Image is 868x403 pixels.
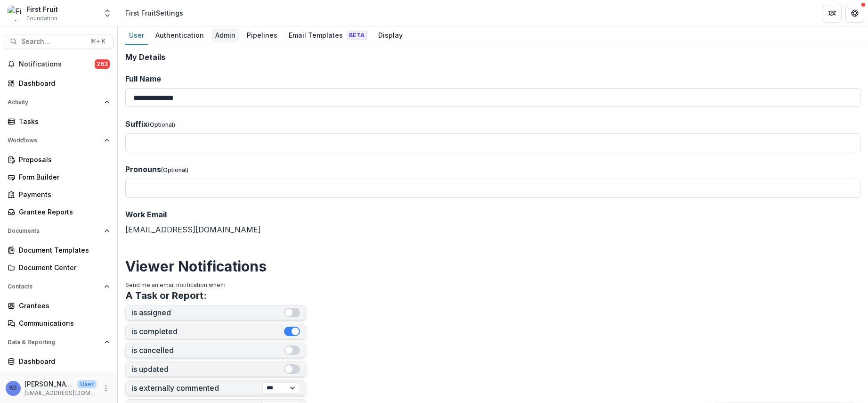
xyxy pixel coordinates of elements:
[8,137,100,144] span: Workflows
[4,335,114,350] button: Open Data & Reporting
[26,4,58,14] div: First Fruit
[4,371,114,387] a: Data Report
[19,356,106,366] div: Dashboard
[211,28,239,42] div: Admin
[152,26,208,45] a: Authentication
[19,207,106,217] div: Grantee Reports
[19,116,106,126] div: Tasks
[243,28,281,42] div: Pipelines
[4,279,114,294] button: Open Contacts
[211,26,239,45] a: Admin
[148,121,175,128] span: (Optional)
[77,380,97,388] p: User
[125,290,207,301] h3: A Task or Report:
[122,6,187,20] nav: breadcrumb
[19,245,106,255] div: Document Templates
[161,166,188,173] span: (Optional)
[19,318,106,328] div: Communications
[4,260,114,275] a: Document Center
[125,164,161,174] span: Pronouns
[4,315,114,331] a: Communications
[131,365,284,374] label: is updated
[4,169,114,185] a: Form Builder
[19,155,106,164] div: Proposals
[8,99,100,106] span: Activity
[4,133,114,148] button: Open Workflows
[21,38,85,46] span: Search...
[125,74,161,83] span: Full Name
[8,228,100,234] span: Documents
[100,383,112,394] button: More
[4,223,114,239] button: Open Documents
[4,34,114,49] button: Search...
[125,258,860,275] h2: Viewer Notifications
[19,189,106,199] div: Payments
[347,31,367,40] span: Beta
[823,4,842,23] button: Partners
[125,26,148,45] a: User
[26,14,57,23] span: Foundation
[374,28,406,42] div: Display
[4,152,114,167] a: Proposals
[4,242,114,258] a: Document Templates
[8,6,23,21] img: First Fruit
[4,354,114,369] a: Dashboard
[285,26,371,45] a: Email Templates Beta
[89,36,107,47] div: ⌘ + K
[9,385,17,391] div: Kelsie Salarda
[131,384,262,393] label: is externally commented
[4,75,114,91] a: Dashboard
[101,4,114,23] button: Open entity switcher
[125,281,225,288] span: Send me an email notification when:
[4,57,114,72] button: Notifications263
[4,187,114,202] a: Payments
[4,114,114,129] a: Tasks
[24,379,73,389] p: [PERSON_NAME]
[125,28,148,42] div: User
[243,26,281,45] a: Pipelines
[19,60,95,68] span: Notifications
[4,204,114,220] a: Grantee Reports
[131,346,284,355] label: is cancelled
[131,308,284,317] label: is assigned
[4,298,114,313] a: Grantees
[125,209,860,235] div: [EMAIL_ADDRESS][DOMAIN_NAME]
[95,59,110,69] span: 263
[845,4,864,23] button: Get Help
[131,327,284,336] label: is completed
[24,389,97,397] p: [EMAIL_ADDRESS][DOMAIN_NAME]
[19,263,106,272] div: Document Center
[374,26,406,45] a: Display
[125,210,167,219] span: Work Email
[125,8,183,18] div: First Fruit Settings
[285,28,371,42] div: Email Templates
[125,53,860,62] h2: My Details
[125,119,148,129] span: Suffix
[152,28,208,42] div: Authentication
[4,95,114,110] button: Open Activity
[19,301,106,311] div: Grantees
[19,78,106,88] div: Dashboard
[8,339,100,345] span: Data & Reporting
[8,283,100,290] span: Contacts
[19,172,106,182] div: Form Builder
